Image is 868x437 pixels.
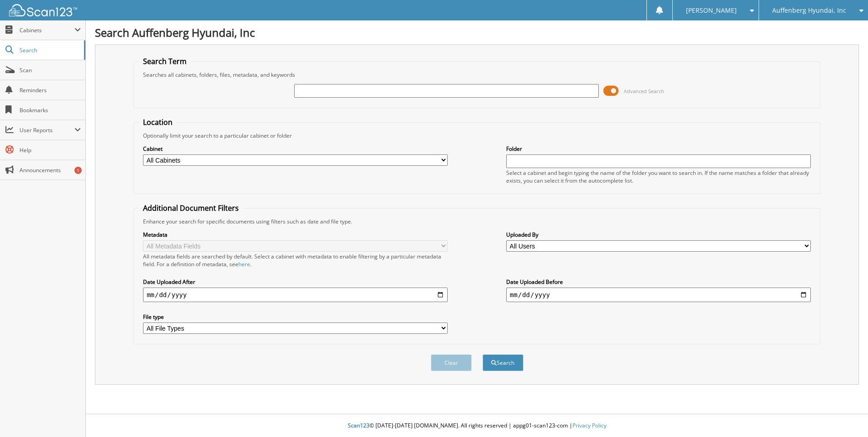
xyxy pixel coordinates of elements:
legend: Additional Document Filters [138,203,243,213]
label: Date Uploaded After [143,278,448,286]
span: Cabinets [20,26,74,34]
div: All metadata fields are searched by default. Select a cabinet with metadata to enable filtering b... [143,253,448,268]
span: User Reports [20,126,74,134]
h1: Search Auffenberg Hyundai, Inc [95,25,859,40]
button: Clear [431,354,472,371]
div: Searches all cabinets, folders, files, metadata, and keywords [138,71,815,79]
span: Announcements [20,166,81,174]
label: Cabinet [143,145,448,153]
span: Auffenberg Hyundai, Inc [772,8,846,13]
label: Metadata [143,231,448,238]
span: Bookmarks [20,106,81,114]
button: Search [483,354,523,371]
div: Optionally limit your search to a particular cabinet or folder [138,132,815,139]
label: Folder [506,145,811,153]
a: Privacy Policy [572,422,607,429]
div: © [DATE]-[DATE] [DOMAIN_NAME]. All rights reserved | appg01-scan123-com | [86,415,868,437]
div: Enhance your search for specific documents using filters such as date and file type. [138,218,815,225]
div: 1 [74,167,82,174]
legend: Location [138,117,177,127]
input: start [143,288,448,302]
span: Search [20,46,79,54]
img: scan123-logo-white.svg [9,4,77,16]
span: Reminders [20,86,81,94]
input: end [506,288,811,302]
span: Advanced Search [624,88,664,94]
div: Select a cabinet and begin typing the name of the folder you want to search in. If the name match... [506,169,811,184]
span: Scan123 [348,422,370,429]
a: here [238,260,250,268]
label: Uploaded By [506,231,811,238]
legend: Search Term [138,56,191,66]
span: Help [20,146,81,154]
span: [PERSON_NAME] [686,8,737,13]
label: File type [143,313,448,321]
label: Date Uploaded Before [506,278,811,286]
span: Scan [20,66,81,74]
